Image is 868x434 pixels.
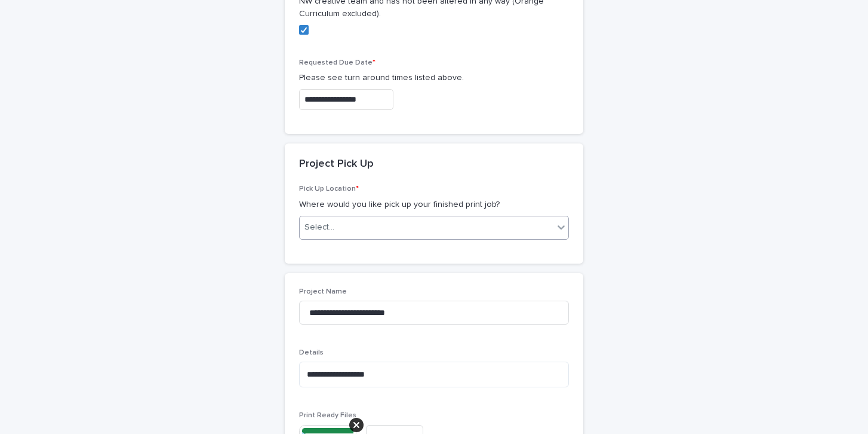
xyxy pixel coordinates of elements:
span: Requested Due Date [299,59,375,66]
span: Pick Up Location [299,185,359,192]
p: Please see turn around times listed above. [299,72,569,84]
span: Details [299,349,324,356]
p: Where would you like pick up your finished print job? [299,198,569,211]
span: Project Name [299,288,347,295]
h2: Project Pick Up [299,158,374,171]
div: Select... [304,221,334,234]
span: Print Ready Files [299,412,356,419]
